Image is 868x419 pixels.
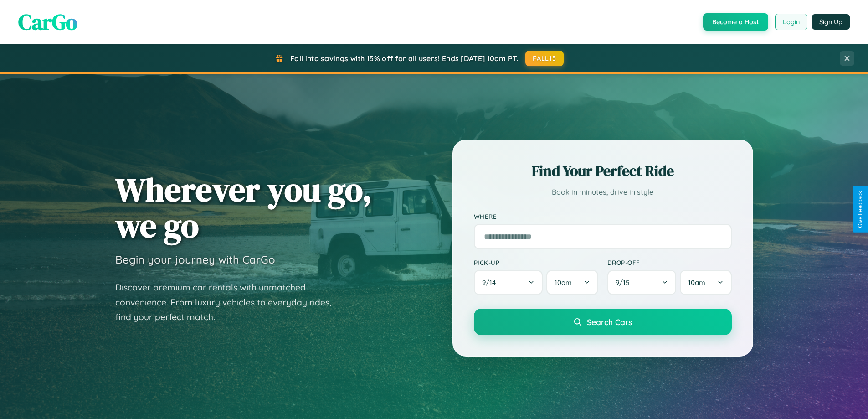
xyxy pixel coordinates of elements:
[587,317,632,327] span: Search Cars
[115,171,372,243] h1: Wherever you go, we go
[680,270,731,295] button: 10am
[474,270,543,295] button: 9/14
[474,259,598,266] label: Pick-up
[482,278,500,287] span: 9 / 14
[688,278,705,287] span: 10am
[812,14,850,30] button: Sign Up
[775,14,807,30] button: Login
[474,212,732,220] label: Where
[616,278,634,287] span: 9 / 15
[474,186,732,199] p: Book in minutes, drive in style
[607,270,677,295] button: 9/15
[857,191,863,228] div: Give Feedback
[115,280,343,325] p: Discover premium car rentals with unmatched convenience. From luxury vehicles to everyday rides, ...
[546,270,598,295] button: 10am
[115,253,275,266] h3: Begin your journey with CarGo
[607,259,732,266] label: Drop-off
[703,13,768,31] button: Become a Host
[474,309,732,335] button: Search Cars
[555,278,572,287] span: 10am
[18,7,77,37] span: CarGo
[525,51,564,66] button: FALL15
[474,161,732,181] h2: Find Your Perfect Ride
[290,54,519,63] span: Fall into savings with 15% off for all users! Ends [DATE] 10am PT.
